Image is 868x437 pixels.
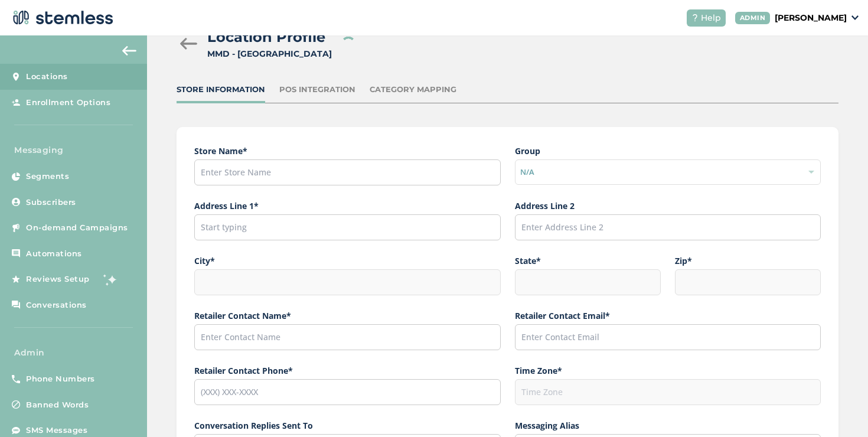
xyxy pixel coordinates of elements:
[735,12,771,24] div: ADMIN
[194,309,500,322] label: Retailer Contact Name
[675,255,821,267] label: Zip
[9,6,113,30] img: logo-dark-0685b13c.svg
[515,214,821,240] input: Enter Address Line 2
[26,222,128,234] span: On-demand Campaigns
[194,214,500,240] input: Start typing
[26,197,76,208] span: Subscribers
[207,48,332,60] div: MMD - [GEOGRAPHIC_DATA]
[194,200,500,212] label: Address Line 1*
[279,84,355,96] div: POS Integration
[515,200,821,212] label: Address Line 2
[515,309,821,322] label: Retailer Contact Email
[194,324,500,350] input: Enter Contact Name
[26,299,87,311] span: Conversations
[194,364,500,377] label: Retailer Contact Phone*
[26,425,87,436] span: SMS Messages
[370,84,456,96] div: Category Mapping
[26,373,95,385] span: Phone Numbers
[26,273,90,285] span: Reviews Setup
[207,27,325,48] h2: Location Profile
[515,364,821,377] label: Time Zone
[99,268,122,291] img: glitter-stars-b7820f95.gif
[26,97,110,109] span: Enrollment Options
[194,419,500,432] label: Conversation Replies Sent To
[515,145,821,157] label: Group
[515,255,661,267] label: State
[691,14,699,21] img: icon-help-white-03924b79.svg
[851,15,859,20] img: icon_down-arrow-small-66adaf34.svg
[122,46,136,56] img: icon-arrow-back-accent-c549486e.svg
[194,255,500,267] label: City
[194,145,500,157] label: Store Name
[194,379,500,405] input: (XXX) XXX-XXXX
[809,380,868,437] iframe: Chat Widget
[775,12,847,24] p: [PERSON_NAME]
[26,399,89,411] span: Banned Words
[26,171,69,182] span: Segments
[515,419,821,432] label: Messaging Alias
[177,84,265,96] div: Store Information
[701,12,721,24] span: Help
[26,248,82,260] span: Automations
[194,159,500,185] input: Enter Store Name
[515,324,821,350] input: Enter Contact Email
[26,71,68,83] span: Locations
